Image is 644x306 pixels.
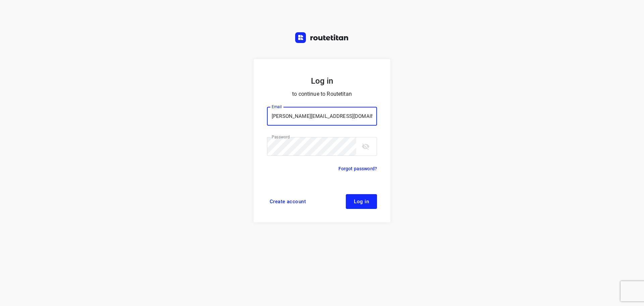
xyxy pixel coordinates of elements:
img: Routetitan [295,32,349,43]
p: to continue to Routetitan [267,89,377,99]
h5: Log in [267,75,377,87]
span: Create account [270,199,306,204]
a: Forgot password? [338,165,377,173]
a: Routetitan [295,32,349,45]
span: Log in [354,199,369,204]
a: Create account [267,194,309,209]
button: toggle password visibility [359,140,372,153]
button: Log in [346,194,377,209]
